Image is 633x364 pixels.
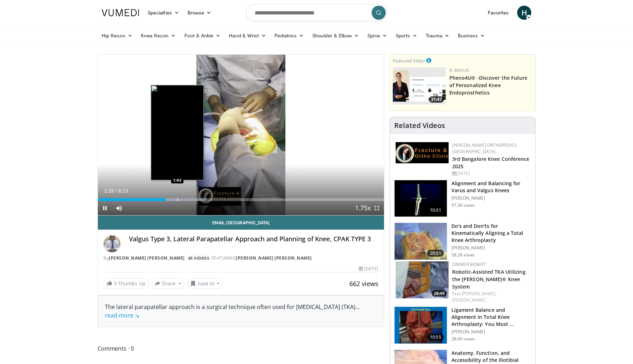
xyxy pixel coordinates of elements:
[393,67,446,104] a: 31:47
[105,311,139,319] a: read more ↘
[391,29,422,43] a: Sports
[395,223,447,260] img: howell_knee_1.png.150x105_q85_crop-smart_upscale.jpg
[114,280,117,287] span: 3
[427,250,444,257] span: 20:51
[356,201,370,215] button: Playback Rate
[451,252,475,258] p: 58.2K views
[429,96,444,103] span: 31:47
[105,303,377,320] div: The lateral parapatellar approach is a surgical technique often used for [MEDICAL_DATA] (TKA)
[98,55,384,216] video-js: Video Player
[98,216,384,230] a: Email [GEOGRAPHIC_DATA]
[129,235,378,243] h4: Valgus Type 3, Lateral Parapatellar Approach and Planning of Knee, CPAK TYPE 3
[451,307,531,328] h3: Ligament Balance and Alignment in Total Knee Arthroplasty: You Must …
[421,29,454,43] a: Trauma
[109,255,185,261] a: [PERSON_NAME] [PERSON_NAME]
[451,329,531,335] p: [PERSON_NAME]
[186,255,212,261] a: 65 Videos
[395,180,447,217] img: 38523_0000_3.png.150x105_q85_crop-smart_upscale.jpg
[427,207,444,214] span: 10:31
[452,297,486,303] a: [PERSON_NAME]
[449,67,469,73] a: B. Braun
[449,74,528,96] a: Pheno4U® -Discover the Future of Personalized Knee Endoprosthetics
[151,85,204,180] img: image.jpeg
[105,303,360,319] span: ...
[393,57,425,64] small: Featured Video
[98,198,384,201] div: Progress Bar
[394,307,531,344] a: 10:55 Ligament Balance and Alignment in Total Knee Arthroplasty: You Must … [PERSON_NAME] 28.6K v...
[103,255,378,261] div: By FEATURING
[102,9,139,16] img: VuMedi Logo
[359,266,378,272] div: [DATE]
[427,334,444,341] span: 10:55
[452,142,517,154] a: [PERSON_NAME] Orthopedics [GEOGRAPHIC_DATA]
[270,29,308,43] a: Pediatrics
[452,268,526,290] a: Robotic-Assisted TKA Utilizing the [PERSON_NAME]® Knee System
[246,4,387,21] input: Search topics, interventions
[451,202,475,208] p: 97.3K views
[225,29,270,43] a: Hand & Wrist
[396,261,449,298] a: 28:49
[103,278,149,289] a: 3 Thumbs Up
[451,336,475,342] p: 28.6K views
[183,6,216,20] a: Browse
[454,29,490,43] a: Business
[180,29,225,43] a: Foot & Ankle
[143,6,183,20] a: Specialties
[363,29,391,43] a: Spine
[394,121,445,130] h4: Related Videos
[452,170,530,177] div: [DATE]
[451,223,531,244] h3: Do's and Don'ts for Kinematically Aligning a Total Knee Arthroplasty
[462,291,496,297] a: [PERSON_NAME],
[451,195,531,201] p: [PERSON_NAME]
[97,344,384,353] span: Comments 0
[393,67,446,104] img: 2c749dd2-eaed-4ec0-9464-a41d4cc96b76.150x105_q85_crop-smart_upscale.jpg
[396,261,449,298] img: 8628d054-67c0-4db7-8e0b-9013710d5e10.150x105_q85_crop-smart_upscale.jpg
[396,142,449,163] img: 1ab50d05-db0e-42c7-b700-94c6e0976be2.jpeg.150x105_q85_autocrop_double_scale_upscale_version-0.2.jpg
[517,6,531,20] a: H
[452,156,530,170] a: 3rd Bangalore Knee Conference 2025
[152,278,184,289] button: Share
[118,188,128,194] span: 6:13
[395,307,447,344] img: 242016_0004_1.png.150x105_q85_crop-smart_upscale.jpg
[97,29,137,43] a: Hip Recon
[349,279,378,288] span: 662 views
[187,278,223,289] button: Save to
[432,290,447,297] span: 28:49
[236,255,312,261] a: [PERSON_NAME] [PERSON_NAME]
[308,29,363,43] a: Shoulder & Elbow
[116,188,117,194] span: /
[452,291,530,303] div: Feat.
[370,201,384,215] button: Fullscreen
[451,245,531,251] p: [PERSON_NAME]
[484,6,513,20] a: Favorites
[103,235,120,252] img: Avatar
[104,188,114,194] span: 1:28
[98,201,112,215] button: Pause
[394,180,531,217] a: 10:31 Alignment and Balancing for Varus and Valgus Knees [PERSON_NAME] 97.3K views
[452,261,486,267] a: Zimmer Biomet
[137,29,180,43] a: Knee Recon
[451,180,531,194] h3: Alignment and Balancing for Varus and Valgus Knees
[112,201,126,215] button: Mute
[394,223,531,260] a: 20:51 Do's and Don'ts for Kinematically Aligning a Total Knee Arthroplasty [PERSON_NAME] 58.2K views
